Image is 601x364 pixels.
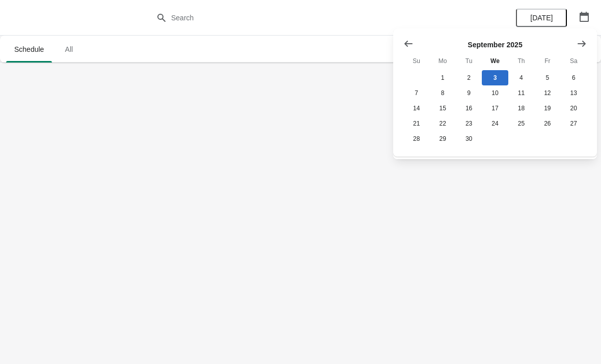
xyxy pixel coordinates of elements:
[508,70,534,85] button: Thursday September 4 2025
[171,9,451,27] input: Search
[516,9,567,27] button: [DATE]
[429,70,455,85] button: Monday September 1 2025
[482,116,508,131] button: Wednesday September 24 2025
[561,52,587,70] th: Saturday
[482,52,508,70] th: Wednesday
[561,116,587,131] button: Saturday September 27 2025
[530,14,553,22] span: [DATE]
[534,85,560,101] button: Friday September 12 2025
[403,101,429,116] button: Sunday September 14 2025
[456,131,482,146] button: Tuesday September 30 2025
[534,116,560,131] button: Friday September 26 2025
[482,70,508,85] button: Today Wednesday September 3 2025
[456,52,482,70] th: Tuesday
[403,131,429,146] button: Sunday September 28 2025
[429,131,455,146] button: Monday September 29 2025
[403,116,429,131] button: Sunday September 21 2025
[429,52,455,70] th: Monday
[399,35,418,53] button: Show previous month, August 2025
[56,40,81,58] span: All
[508,52,534,70] th: Thursday
[508,116,534,131] button: Thursday September 25 2025
[561,85,587,101] button: Saturday September 13 2025
[456,116,482,131] button: Tuesday September 23 2025
[403,85,429,101] button: Sunday September 7 2025
[572,35,591,53] button: Show next month, October 2025
[456,70,482,85] button: Tuesday September 2 2025
[482,101,508,116] button: Wednesday September 17 2025
[534,70,560,85] button: Friday September 5 2025
[6,40,52,58] span: Schedule
[561,101,587,116] button: Saturday September 20 2025
[429,101,455,116] button: Monday September 15 2025
[534,101,560,116] button: Friday September 19 2025
[482,85,508,101] button: Wednesday September 10 2025
[456,101,482,116] button: Tuesday September 16 2025
[429,85,455,101] button: Monday September 8 2025
[403,52,429,70] th: Sunday
[429,116,455,131] button: Monday September 22 2025
[508,85,534,101] button: Thursday September 11 2025
[561,70,587,85] button: Saturday September 6 2025
[508,101,534,116] button: Thursday September 18 2025
[534,52,560,70] th: Friday
[456,85,482,101] button: Tuesday September 9 2025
